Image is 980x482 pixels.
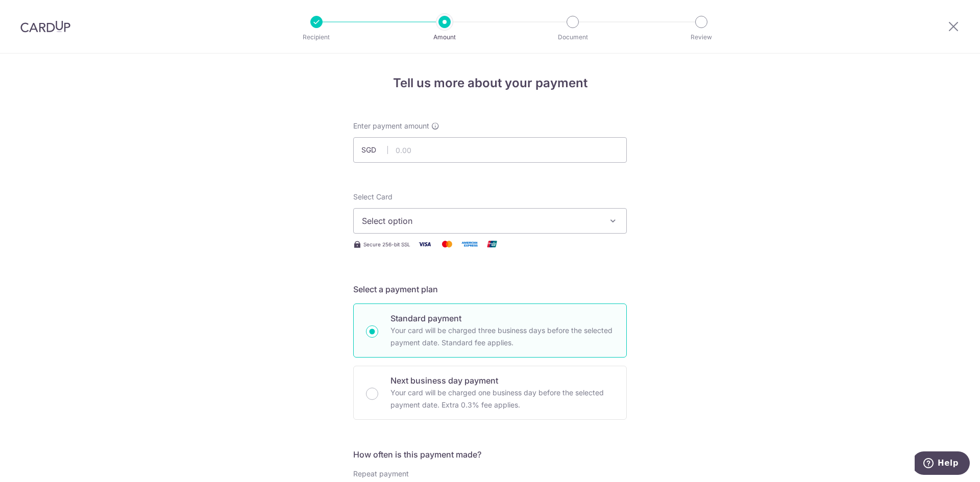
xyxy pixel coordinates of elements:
p: Recipient [279,32,354,42]
h4: Tell us more about your payment [353,74,627,92]
p: Your card will be charged one business day before the selected payment date. Extra 0.3% fee applies. [390,387,614,411]
input: 0.00 [353,137,627,163]
span: Enter payment amount [353,121,429,131]
p: Document [535,32,610,42]
h5: How often is this payment made? [353,448,627,461]
img: American Express [459,238,480,250]
p: Standard payment [390,312,614,324]
img: Union Pay [482,238,502,250]
span: SGD [361,145,388,155]
img: CardUp [20,20,70,33]
p: Next business day payment [390,374,614,387]
img: Visa [414,238,435,250]
label: Repeat payment [353,469,409,479]
span: translation missing: en.payables.payment_networks.credit_card.summary.labels.select_card [353,192,393,201]
p: Your card will be charged three business days before the selected payment date. Standard fee appl... [390,324,614,349]
iframe: Opens a widget where you can find more information [915,451,970,477]
span: Select option [362,215,600,227]
span: Secure 256-bit SSL [363,240,410,248]
p: Amount [407,32,482,42]
h5: Select a payment plan [353,283,627,295]
p: Review [664,32,739,42]
img: Mastercard [437,238,457,250]
button: Select option [353,208,627,234]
